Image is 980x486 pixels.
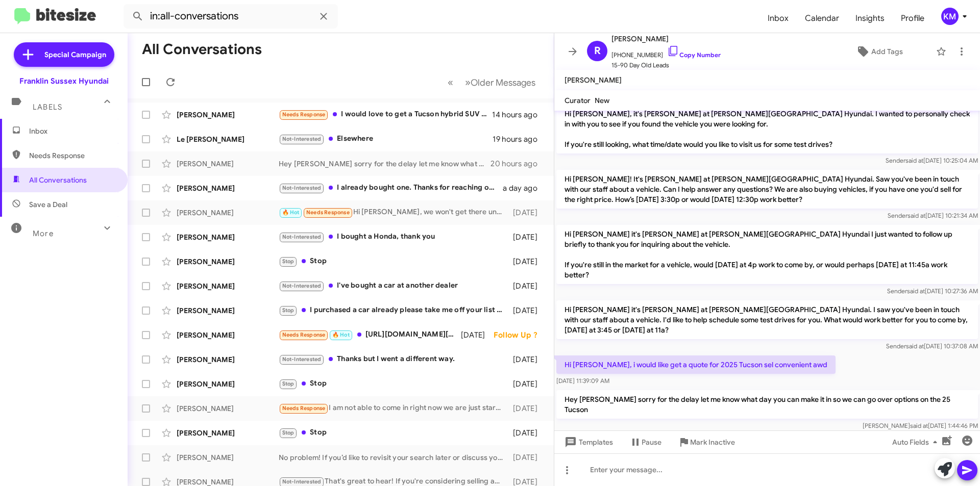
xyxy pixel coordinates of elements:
[642,433,661,451] span: Pause
[556,300,978,339] p: Hi [PERSON_NAME] it's [PERSON_NAME] at [PERSON_NAME][GEOGRAPHIC_DATA] Hyundai. I saw you've been ...
[847,4,893,33] a: Insights
[565,75,622,85] span: [PERSON_NAME]
[493,134,546,144] div: 19 hours ago
[279,402,508,414] div: I am not able to come in right now we are just starting to look for something for our daughter it...
[177,257,279,267] div: [PERSON_NAME]
[621,433,670,451] button: Pause
[906,342,924,350] span: said at
[29,126,116,136] span: Inbox
[892,433,941,451] span: Auto Fields
[611,33,721,45] span: [PERSON_NAME]
[556,377,609,385] span: [DATE] 11:39:09 AM
[465,76,471,89] span: »
[29,150,116,161] span: Needs Response
[884,433,949,451] button: Auto Fields
[282,331,326,338] span: Needs Response
[29,175,87,185] span: All Conversations
[279,207,508,218] div: Hi [PERSON_NAME], we won't get there until 2:30 just to give you a heads up
[279,353,508,365] div: Thanks but I went a different way.
[44,49,106,60] span: Special Campaign
[508,305,546,316] div: [DATE]
[905,157,923,164] span: said at
[33,229,54,238] span: More
[279,280,508,292] div: I've bought a car at another dealer
[667,51,721,59] a: Copy Number
[279,255,508,267] div: Stop
[279,133,493,145] div: Elsewhere
[494,330,546,340] div: Follow Up ?
[595,96,609,105] span: New
[888,212,978,219] span: Sender [DATE] 10:21:34 AM
[611,45,721,60] span: [PHONE_NUMBER]
[282,307,295,314] span: Stop
[282,234,322,240] span: Not-Interested
[556,390,978,419] p: Hey [PERSON_NAME] sorry for the delay let me know what day you can make it in so we can go over o...
[459,72,542,93] button: Next
[886,157,978,164] span: Sender [DATE] 10:25:04 AM
[448,76,453,89] span: «
[508,257,546,267] div: [DATE]
[941,8,959,25] div: KM
[19,76,109,86] div: Franklin Sussex Hyundai
[508,428,546,438] div: [DATE]
[177,183,279,193] div: [PERSON_NAME]
[177,159,279,169] div: [PERSON_NAME]
[177,110,279,120] div: [PERSON_NAME]
[908,212,925,219] span: said at
[279,329,461,341] div: [URL][DOMAIN_NAME][PERSON_NAME]
[863,422,978,429] span: [PERSON_NAME] [DATE] 1:44:46 PM
[177,281,279,291] div: [PERSON_NAME]
[177,428,279,438] div: [PERSON_NAME]
[282,429,295,436] span: Stop
[177,134,279,144] div: Le [PERSON_NAME]
[562,433,613,451] span: Templates
[177,305,279,316] div: [PERSON_NAME]
[279,427,508,439] div: Stop
[282,380,295,387] span: Stop
[508,232,546,242] div: [DATE]
[508,354,546,365] div: [DATE]
[556,170,978,209] p: Hi [PERSON_NAME]! It's [PERSON_NAME] at [PERSON_NAME][GEOGRAPHIC_DATA] Hyundai. Saw you've been i...
[461,330,494,340] div: [DATE]
[306,209,350,216] span: Needs Response
[279,231,508,243] div: I bought a Honda, thank you
[594,43,601,59] span: R
[508,403,546,414] div: [DATE]
[556,105,978,154] p: Hi [PERSON_NAME], it's [PERSON_NAME] at [PERSON_NAME][GEOGRAPHIC_DATA] Hyundai. I wanted to perso...
[556,355,836,374] p: Hi [PERSON_NAME], i would like get a quote for 2025 Tucson sel convenient awd
[177,354,279,365] div: [PERSON_NAME]
[503,183,546,193] div: a day ago
[471,77,535,88] span: Older Messages
[759,4,797,33] a: Inbox
[282,136,322,142] span: Not-Interested
[508,281,546,291] div: [DATE]
[670,433,743,451] button: Mark Inactive
[177,403,279,414] div: [PERSON_NAME]
[282,478,322,485] span: Not-Interested
[279,304,508,316] div: I purchased a car already please take me off your list please
[279,378,508,390] div: Stop
[142,41,262,58] h1: All Conversations
[492,110,546,120] div: 14 hours ago
[279,109,492,120] div: I would love to get a Tucson hybrid SUV but there's no place for a spare tire. What do I do about...
[177,452,279,463] div: [PERSON_NAME]
[279,452,508,463] div: No problem! If you’d like to revisit your search later or discuss your vehicle's value, feel free...
[14,42,114,67] a: Special Campaign
[282,209,300,216] span: 🔥 Hot
[282,356,322,363] span: Not-Interested
[279,159,491,169] div: Hey [PERSON_NAME] sorry for the delay let me know what day you can make it in so we can go over o...
[282,258,295,265] span: Stop
[611,60,721,70] span: 15-90 Day Old Leads
[177,330,279,340] div: [PERSON_NAME]
[124,4,338,29] input: Search
[508,379,546,389] div: [DATE]
[442,72,459,93] button: Previous
[797,4,847,33] a: Calendar
[893,4,933,33] a: Profile
[332,331,350,338] span: 🔥 Hot
[933,8,969,25] button: KM
[910,422,928,429] span: said at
